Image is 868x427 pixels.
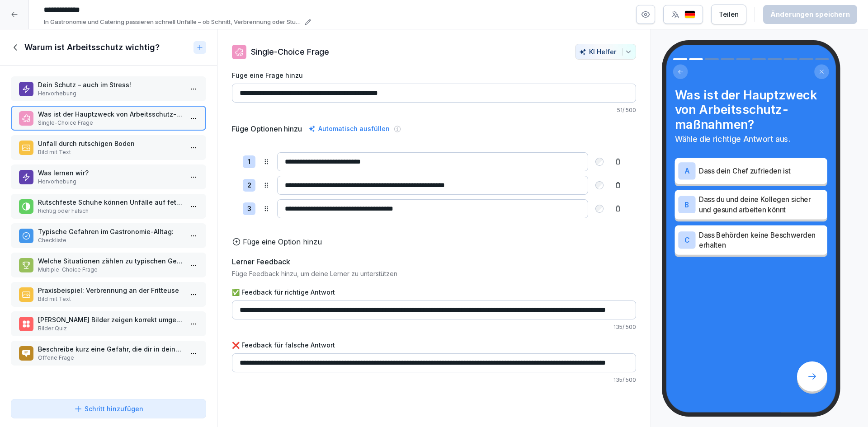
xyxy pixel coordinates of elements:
[38,178,183,186] p: Hervorhebung
[74,404,143,413] div: Schritt hinzufügen
[11,282,206,307] div: Praxisbeispiel: Verbrennung an der FritteuseBild mit Text
[38,148,183,156] p: Bild mit Text
[232,340,636,350] label: ❌ Feedback für falsche Antwort
[38,286,183,295] p: Praxisbeispiel: Verbrennung an der Fritteuse
[232,376,636,384] p: 135 / 500
[38,89,183,98] p: Hervorhebung
[232,287,636,297] label: ✅ Feedback für richtige Antwort
[38,256,183,266] p: Welche Situationen zählen zu typischen Gefahren in der Gastronomie?
[719,9,739,19] div: Teilen
[675,133,827,145] p: Wähle die richtige Antwort aus.
[38,207,183,215] p: Richtig oder Falsch
[684,236,689,244] p: C
[247,180,251,191] p: 2
[11,194,206,219] div: Rutschfeste Schuhe können Unfälle auf fettigen oder nassen Böden vermeiden.Richtig oder Falsch
[38,197,183,207] p: Rutschfeste Schuhe können Unfälle auf fettigen oder nassen Böden vermeiden.
[38,315,183,324] p: [PERSON_NAME] Bilder zeigen korrekt umgesetzten Arbeitsschutz?
[699,166,824,176] p: Dass dein Chef zufrieden ist
[11,399,206,418] button: Schritt hinzufügen
[11,164,206,189] div: Was lernen wir?Hervorhebung
[11,311,206,336] div: [PERSON_NAME] Bilder zeigen korrekt umgesetzten Arbeitsschutz?Bilder Quiz
[232,70,636,80] label: Füge eine Frage hinzu
[24,42,160,53] h1: Warum ist Arbeitsschutz wichtig?
[575,44,636,60] button: KI Helfer
[38,266,183,274] p: Multiple-Choice Frage
[38,295,183,303] p: Bild mit Text
[38,168,183,178] p: Was lernen wir?
[699,230,824,250] p: Dass Behörden keine Beschwerden erhalten
[684,167,689,175] p: A
[232,269,636,278] p: Füge Feedback hinzu, um deine Lerner zu unterstützen
[307,123,392,134] div: Automatisch ausfüllen
[38,80,183,89] p: Dein Schutz – auch im Stress!
[38,119,183,127] p: Single-Choice Frage
[247,204,251,214] p: 3
[232,256,290,267] h5: Lerner Feedback
[711,5,746,24] button: Teilen
[699,194,824,215] p: Dass du und deine Kollegen sicher und gesund arbeiten könnt
[11,253,206,277] div: Welche Situationen zählen zu typischen Gefahren in der Gastronomie?Multiple-Choice Frage
[38,344,183,354] p: Beschreibe kurz eine Gefahr, die dir in deinem Arbeitsalltag schon begegnet ist. Wie hättest du s...
[770,9,850,19] div: Änderungen speichern
[44,18,302,27] p: In Gastronomie und Catering passieren schnell Unfälle – ob Schnitt, Verbrennung oder Sturz. In di...
[38,109,183,119] p: Was ist der Hauptzweck von Arbeitsschutz-maßnahmen?
[11,106,206,131] div: Was ist der Hauptzweck von Arbeitsschutz-maßnahmen?Single-Choice Frage
[248,157,250,167] p: 1
[243,236,322,247] p: Füge eine Option hinzu
[684,10,695,19] img: de.svg
[579,48,632,56] div: KI Helfer
[232,106,636,114] p: 51 / 500
[11,223,206,248] div: Typische Gefahren im Gastronomie-Alltag:Checkliste
[38,324,183,333] p: Bilder Quiz
[38,236,183,244] p: Checkliste
[232,323,636,331] p: 135 / 500
[11,76,206,101] div: Dein Schutz – auch im Stress!Hervorhebung
[38,354,183,362] p: Offene Frage
[38,139,183,148] p: Unfall durch rutschigen Boden
[38,227,183,236] p: Typische Gefahren im Gastronomie-Alltag:
[684,201,689,208] p: B
[763,5,857,24] button: Änderungen speichern
[11,135,206,160] div: Unfall durch rutschigen BodenBild mit Text
[675,88,827,131] h4: Was ist der Hauptzweck von Arbeitsschutz-maßnahmen?
[251,46,329,58] p: Single-Choice Frage
[11,341,206,366] div: Beschreibe kurz eine Gefahr, die dir in deinem Arbeitsalltag schon begegnet ist. Wie hättest du s...
[232,123,302,134] h5: Füge Optionen hinzu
